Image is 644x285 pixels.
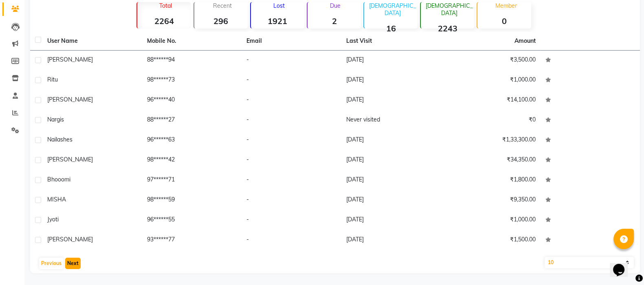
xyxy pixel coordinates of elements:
[47,196,66,203] span: MISHA
[242,71,341,91] td: -
[198,2,248,9] p: Recent
[47,176,70,183] span: bhooomi
[47,236,93,243] span: [PERSON_NAME]
[441,71,541,91] td: ₹1,000.00
[421,23,474,33] strong: 2243
[47,96,93,103] span: [PERSON_NAME]
[137,16,191,26] strong: 2264
[341,170,441,190] td: [DATE]
[441,230,541,250] td: ₹1,500.00
[242,91,341,110] td: -
[341,71,441,91] td: [DATE]
[341,230,441,250] td: [DATE]
[341,130,441,150] td: [DATE]
[251,16,304,26] strong: 1921
[242,230,341,250] td: -
[441,130,541,150] td: ₹1,33,300.00
[510,32,541,50] th: Amount
[242,150,341,170] td: -
[481,2,531,9] p: Member
[242,190,341,210] td: -
[242,51,341,71] td: -
[65,258,81,269] button: Next
[364,23,418,33] strong: 16
[194,16,248,26] strong: 296
[441,110,541,130] td: ₹0
[142,32,242,51] th: Mobile No.
[477,16,531,26] strong: 0
[242,110,341,130] td: -
[441,170,541,190] td: ₹1,800.00
[341,51,441,71] td: [DATE]
[141,2,191,9] p: Total
[242,170,341,190] td: -
[39,258,64,269] button: Previous
[441,51,541,71] td: ₹3,500.00
[441,150,541,170] td: ₹34,350.00
[309,2,361,9] p: Due
[367,2,418,17] p: [DEMOGRAPHIC_DATA]
[242,32,341,51] th: Email
[47,56,93,63] span: [PERSON_NAME]
[242,130,341,150] td: -
[254,2,304,9] p: Lost
[47,116,64,123] span: nargis
[441,190,541,210] td: ₹9,350.00
[441,91,541,110] td: ₹14,100.00
[424,2,474,17] p: [DEMOGRAPHIC_DATA]
[341,210,441,230] td: [DATE]
[341,110,441,130] td: Never visited
[242,210,341,230] td: -
[47,156,93,163] span: [PERSON_NAME]
[441,210,541,230] td: ₹1,000.00
[47,76,58,83] span: Ritu
[47,136,73,143] span: nailashes
[341,32,441,51] th: Last Visit
[341,190,441,210] td: [DATE]
[341,91,441,110] td: [DATE]
[42,32,142,51] th: User Name
[610,252,636,277] iframe: chat widget
[47,216,59,223] span: jyoti
[341,150,441,170] td: [DATE]
[308,16,361,26] strong: 2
